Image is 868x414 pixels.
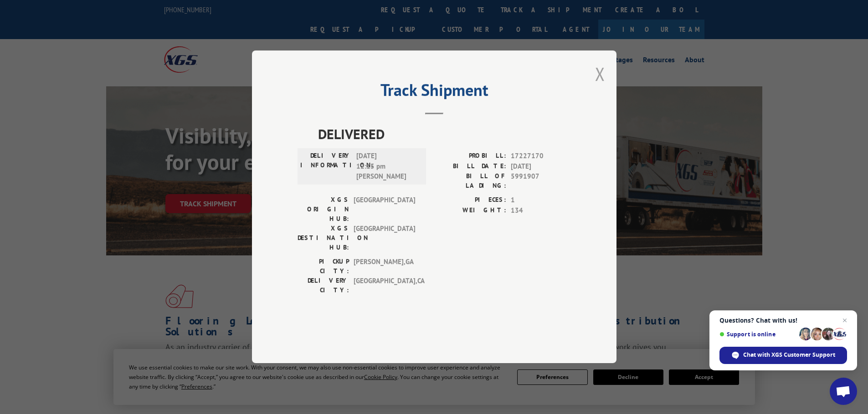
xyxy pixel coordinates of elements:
[434,195,506,206] label: PIECES:
[434,151,506,162] label: PROBILL:
[511,151,571,162] span: 17227170
[511,195,571,206] span: 1
[354,257,415,276] span: [PERSON_NAME] , GA
[719,331,796,338] span: Support is online
[354,224,415,253] span: [GEOGRAPHIC_DATA]
[356,151,418,182] span: [DATE] 12:15 pm [PERSON_NAME]
[298,84,571,101] h2: Track Shipment
[298,195,349,224] label: XGS ORIGIN HUB:
[434,161,506,172] label: BILL DATE:
[318,124,571,145] span: DELIVERED
[298,224,349,253] label: XGS DESTINATION HUB:
[354,195,415,224] span: [GEOGRAPHIC_DATA]
[719,347,847,364] span: Chat with XGS Customer Support
[743,351,835,359] span: Chat with XGS Customer Support
[298,257,349,276] label: PICKUP CITY:
[511,161,571,172] span: [DATE]
[354,276,415,295] span: [GEOGRAPHIC_DATA] , CA
[511,172,571,191] span: 5991907
[300,151,352,182] label: DELIVERY INFORMATION:
[434,172,506,191] label: BILL OF LADING:
[511,205,571,216] span: 134
[434,205,506,216] label: WEIGHT:
[719,317,847,324] span: Questions? Chat with us!
[830,378,857,405] a: Open chat
[298,276,349,295] label: DELIVERY CITY:
[595,62,605,86] button: Close modal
